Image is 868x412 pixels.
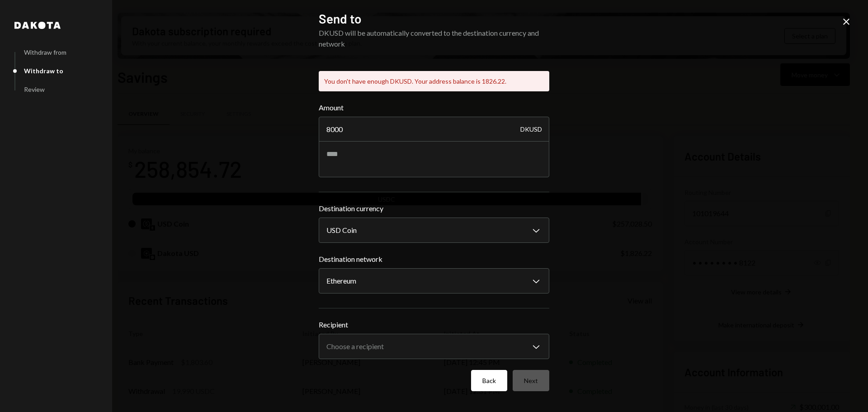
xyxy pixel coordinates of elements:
div: You don't have enough DKUSD. Your address balance is 1826.22. [319,71,549,91]
div: DKUSD will be automatically converted to the destination currency and network [319,28,549,49]
button: Recipient [319,334,549,359]
label: Amount [319,102,549,113]
div: Withdraw to [24,67,63,75]
input: Enter amount [319,117,549,142]
div: Withdraw from [24,48,66,56]
label: Destination currency [319,203,549,214]
button: Destination network [319,268,549,294]
label: Recipient [319,319,549,330]
div: Review [24,85,45,93]
button: Destination currency [319,218,549,243]
h2: Send to [319,10,549,28]
div: DKUSD [520,117,542,142]
button: Back [471,370,507,391]
label: Destination network [319,254,549,265]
